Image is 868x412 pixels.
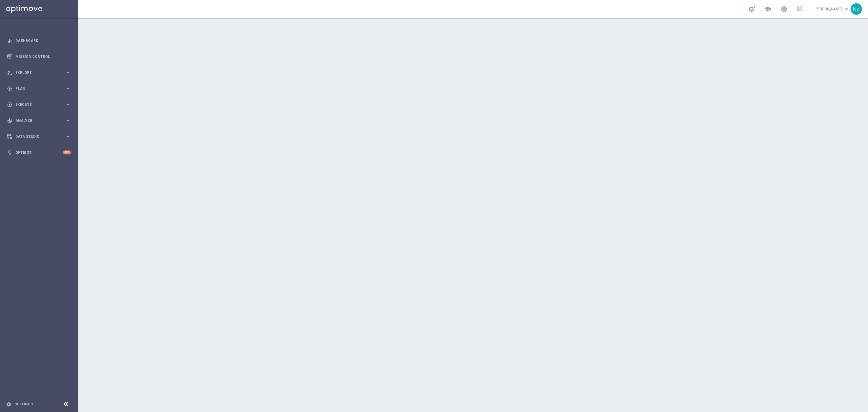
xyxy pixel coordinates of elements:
a: Settings [14,402,33,406]
i: keyboard_arrow_right [65,134,71,139]
i: play_circle_outline [7,102,12,107]
div: Plan [7,86,65,91]
div: Mission Control [7,49,71,65]
button: Mission Control [7,54,71,59]
button: person_search Explore keyboard_arrow_right [7,70,71,75]
span: Explore [15,71,65,74]
a: [PERSON_NAME]keyboard_arrow_down [814,5,851,14]
i: keyboard_arrow_right [65,118,71,123]
span: Analyze [15,119,65,122]
a: Mission Control [15,49,71,65]
i: keyboard_arrow_right [65,86,71,91]
i: equalizer [7,38,12,43]
i: person_search [7,70,12,75]
div: Optibot [7,144,71,160]
button: Data Studio keyboard_arrow_right [7,134,71,139]
div: Execute [7,102,65,107]
button: gps_fixed Plan keyboard_arrow_right [7,86,71,91]
div: Dashboard [7,33,71,49]
button: play_circle_outline Execute keyboard_arrow_right [7,102,71,107]
div: Explore [7,70,65,75]
button: track_changes Analyze keyboard_arrow_right [7,118,71,123]
span: Data Studio [15,135,65,138]
span: Execute [15,103,65,106]
a: Optibot [15,144,63,160]
span: Plan [15,87,65,90]
i: settings [6,401,11,407]
button: lightbulb Optibot +10 [7,150,71,155]
i: keyboard_arrow_right [65,102,71,107]
button: equalizer Dashboard [7,38,71,43]
span: school [764,6,771,12]
div: +10 [63,151,71,154]
i: keyboard_arrow_right [65,70,71,75]
div: Analyze [7,118,65,123]
div: Data Studio [7,134,65,139]
div: NZ [851,3,862,15]
a: Dashboard [15,33,71,49]
span: keyboard_arrow_down [843,6,850,12]
i: lightbulb [7,150,12,155]
i: gps_fixed [7,86,12,91]
i: track_changes [7,118,12,123]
